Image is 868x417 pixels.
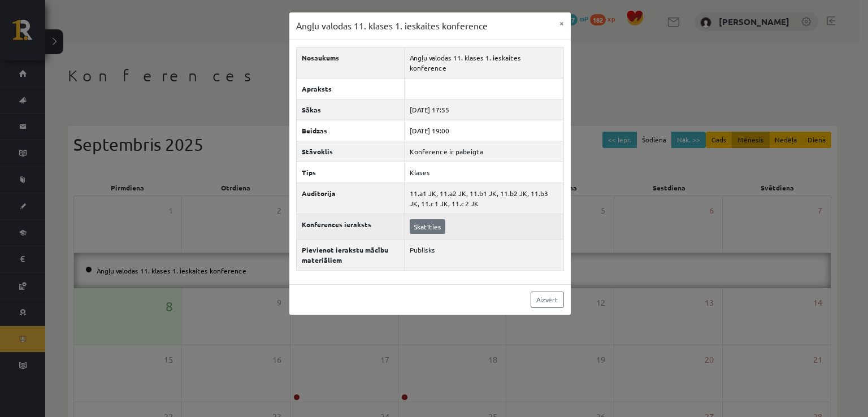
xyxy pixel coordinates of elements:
a: Aizvērt [531,292,564,308]
h3: Angļu valodas 11. klases 1. ieskaites konference [296,19,488,33]
td: Publisks [404,239,563,270]
th: Konferences ieraksts [296,214,404,239]
th: Apraksts [296,78,404,99]
a: Skatīties [410,219,445,234]
td: Klases [404,162,563,183]
th: Nosaukums [296,47,404,78]
button: × [553,12,571,34]
th: Beidzas [296,120,404,141]
th: Stāvoklis [296,141,404,162]
td: Angļu valodas 11. klases 1. ieskaites konference [404,47,563,78]
th: Sākas [296,99,404,120]
td: [DATE] 17:55 [404,99,563,120]
td: 11.a1 JK, 11.a2 JK, 11.b1 JK, 11.b2 JK, 11.b3 JK, 11.c1 JK, 11.c2 JK [404,183,563,214]
th: Auditorija [296,183,404,214]
td: Konference ir pabeigta [404,141,563,162]
td: [DATE] 19:00 [404,120,563,141]
th: Tips [296,162,404,183]
th: Pievienot ierakstu mācību materiāliem [296,239,404,270]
